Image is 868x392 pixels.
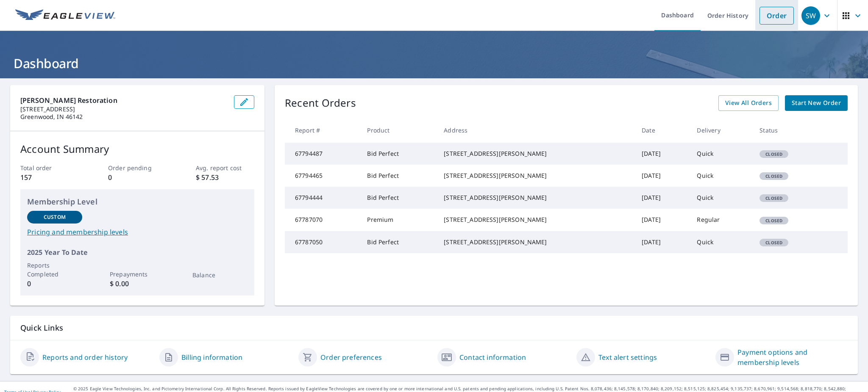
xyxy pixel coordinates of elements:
[760,195,787,201] span: Closed
[20,113,227,121] p: Greenwood, IN 46142
[598,352,657,362] a: Text alert settings
[181,352,242,362] a: Billing information
[801,6,820,25] div: SW
[459,352,526,362] a: Contact information
[360,231,437,253] td: Bid Perfect
[320,352,382,362] a: Order preferences
[20,105,227,113] p: [STREET_ADDRESS]
[725,98,772,108] span: View All Orders
[690,118,753,143] th: Delivery
[360,187,437,209] td: Bid Perfect
[753,118,824,143] th: Status
[792,98,841,108] span: Start New Order
[444,149,628,158] div: [STREET_ADDRESS][PERSON_NAME]
[110,279,165,289] p: $ 0.00
[20,163,79,172] p: Total order
[360,118,437,143] th: Product
[27,279,82,289] p: 0
[444,238,628,246] div: [STREET_ADDRESS][PERSON_NAME]
[108,172,167,182] p: 0
[760,151,787,157] span: Closed
[690,209,753,231] td: Regular
[27,261,82,279] p: Reports Completed
[27,196,248,207] p: Membership Level
[20,95,227,105] p: [PERSON_NAME] Restoration
[635,143,690,165] td: [DATE]
[108,163,167,172] p: Order pending
[42,352,128,362] a: Reports and order history
[20,141,254,157] p: Account Summary
[760,240,787,246] span: Closed
[285,165,360,187] td: 67794465
[285,209,360,231] td: 67787070
[737,347,848,367] a: Payment options and membership levels
[437,118,635,143] th: Address
[759,7,794,25] a: Order
[690,187,753,209] td: Quick
[196,172,254,182] p: $ 57.53
[285,143,360,165] td: 67794487
[192,271,248,279] p: Balance
[635,187,690,209] td: [DATE]
[20,172,79,182] p: 157
[27,227,248,237] a: Pricing and membership levels
[444,171,628,180] div: [STREET_ADDRESS][PERSON_NAME]
[285,95,356,111] p: Recent Orders
[785,95,848,111] a: Start New Order
[690,143,753,165] td: Quick
[760,173,787,179] span: Closed
[285,187,360,209] td: 67794444
[285,231,360,253] td: 67787050
[690,165,753,187] td: Quick
[285,118,360,143] th: Report #
[635,165,690,187] td: [DATE]
[444,215,628,224] div: [STREET_ADDRESS][PERSON_NAME]
[27,247,248,257] p: 2025 Year To Date
[196,163,254,172] p: Avg. report cost
[690,231,753,253] td: Quick
[360,165,437,187] td: Bid Perfect
[10,55,858,72] h1: Dashboard
[44,213,66,221] p: Custom
[635,209,690,231] td: [DATE]
[110,270,165,279] p: Prepayments
[635,231,690,253] td: [DATE]
[360,209,437,231] td: Premium
[15,9,115,22] img: EV Logo
[760,218,787,224] span: Closed
[360,143,437,165] td: Bid Perfect
[444,193,628,202] div: [STREET_ADDRESS][PERSON_NAME]
[718,95,779,111] a: View All Orders
[20,323,848,333] p: Quick Links
[635,118,690,143] th: Date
